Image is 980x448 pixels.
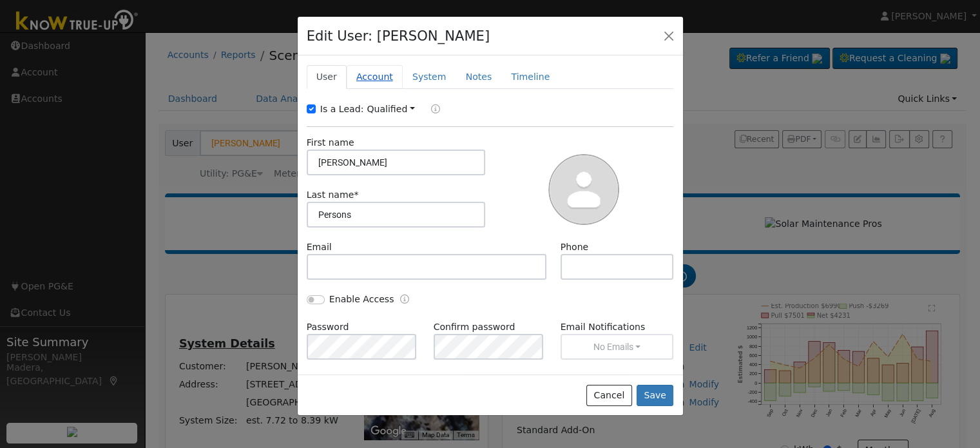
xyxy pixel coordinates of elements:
a: Enable Access [400,293,409,307]
label: Is a Lead: [320,102,364,116]
h4: Edit User: [PERSON_NAME] [307,26,490,46]
a: Timeline [501,65,559,89]
label: First name [307,136,354,150]
span: Required [354,190,358,200]
label: Confirm password [434,320,515,334]
label: Password [307,320,349,334]
a: System [403,65,456,89]
label: Email Notifications [561,320,674,334]
button: Save [637,385,674,407]
label: Last name [307,188,359,202]
label: Enable Access [329,293,394,306]
a: Qualified [367,104,415,114]
a: User [307,65,347,89]
a: Lead [421,102,440,117]
label: Phone [561,240,589,254]
input: Is a Lead: [307,104,316,113]
a: Notes [456,65,501,89]
label: Email [307,240,332,254]
button: Cancel [586,385,632,407]
a: Account [347,65,403,89]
